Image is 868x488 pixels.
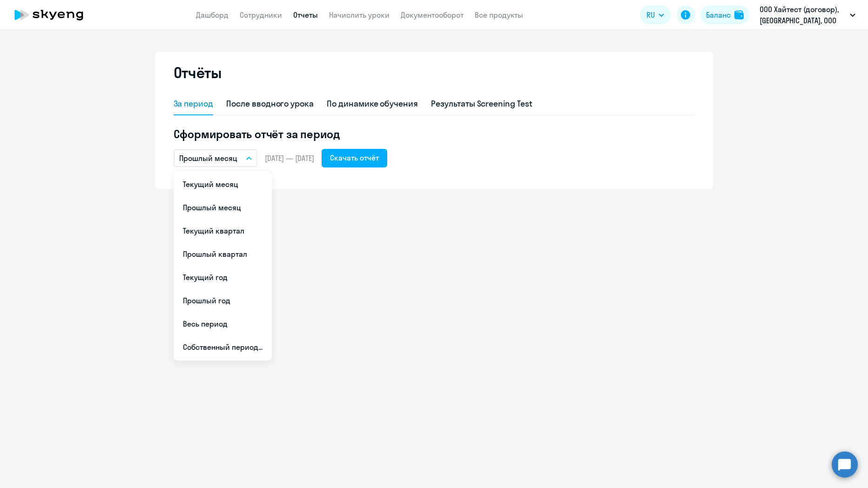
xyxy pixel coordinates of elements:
[734,10,744,20] img: balance
[640,6,671,24] button: RU
[174,63,222,82] h2: Отчёты
[760,4,846,26] p: ООО Хайтест (договор), [GEOGRAPHIC_DATA], ООО
[174,127,695,141] h5: Сформировать отчёт за период
[179,153,237,164] p: Прошлый месяц
[329,10,390,20] a: Начислить уроки
[174,171,272,361] ul: RU
[755,4,860,26] button: ООО Хайтест (договор), [GEOGRAPHIC_DATA], ООО
[293,10,318,20] a: Отчеты
[265,153,314,163] span: [DATE] — [DATE]
[322,149,387,167] button: Скачать отчёт
[327,98,418,110] div: По динамике обучения
[431,98,532,110] div: Результаты Screening Test
[700,6,749,24] button: Балансbalance
[475,10,523,20] a: Все продукты
[226,98,314,110] div: После вводного урока
[330,152,379,163] div: Скачать отчёт
[174,149,257,167] button: Прошлый месяц
[196,10,229,20] a: Дашборд
[174,98,214,110] div: За период
[646,9,655,20] span: RU
[706,9,731,20] div: Баланс
[240,10,282,20] a: Сотрудники
[401,10,464,20] a: Документооборот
